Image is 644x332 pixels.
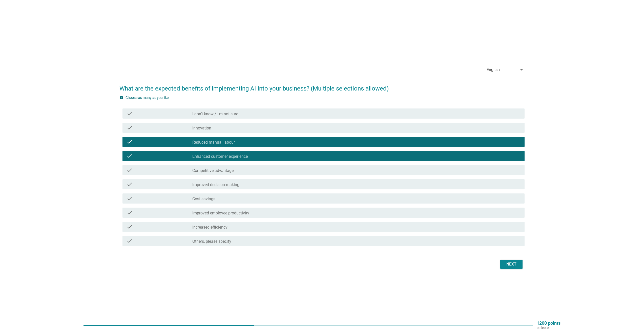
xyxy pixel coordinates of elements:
[192,225,227,230] label: Increased efficiency
[487,68,500,72] div: English
[192,182,239,187] label: Improved decision-making
[192,168,234,173] label: Competitive advantage
[127,139,133,145] i: check
[504,261,518,267] div: Next
[127,110,133,117] i: check
[192,196,215,202] label: Cost savings
[126,96,169,100] label: Choose as many as you like
[192,140,235,145] label: Reduced manual labour
[119,79,525,93] h2: What are the expected benefits of implementing AI into your business? (Multiple selections allowed)
[192,154,248,159] label: Enhanced customer experience
[127,167,133,173] i: check
[127,238,133,244] i: check
[537,325,560,330] p: collected
[537,321,560,325] p: 1200 points
[192,112,238,117] label: I don’t know / I’m not sure
[518,67,525,73] i: arrow_drop_down
[119,96,123,100] i: info
[192,239,231,244] label: Others, please specify
[127,224,133,230] i: check
[127,181,133,187] i: check
[192,211,249,216] label: Improved employee productivity
[127,210,133,216] i: check
[192,126,211,131] label: Innovation
[127,125,133,131] i: check
[500,260,523,269] button: Next
[127,195,133,202] i: check
[127,153,133,159] i: check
